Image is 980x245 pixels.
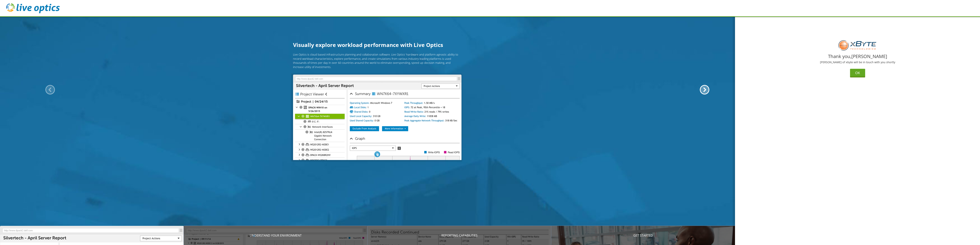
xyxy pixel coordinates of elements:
[6,3,60,13] img: live_optics_svg.svg
[293,52,461,69] p: Live Optics is cloud based infrastructure planning and collaboration software. Live Optics' hardw...
[551,233,735,238] p: Get Started
[293,75,461,160] img: Introducing Live Optics
[293,41,461,49] h1: Visually explore workload performance with Live Optics
[184,233,367,238] p: Understand your environment
[367,233,551,238] p: Reporting Capabilities
[850,69,865,77] button: OK
[738,54,977,59] h2: Thank you,
[851,53,887,59] span: [PERSON_NAME]
[738,61,977,64] p: [PERSON_NAME] of xbyte will be in touch with you shortly
[838,40,877,51] img: Rc2DP4AIIwgdQAAAABJRU5ErkJggg==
